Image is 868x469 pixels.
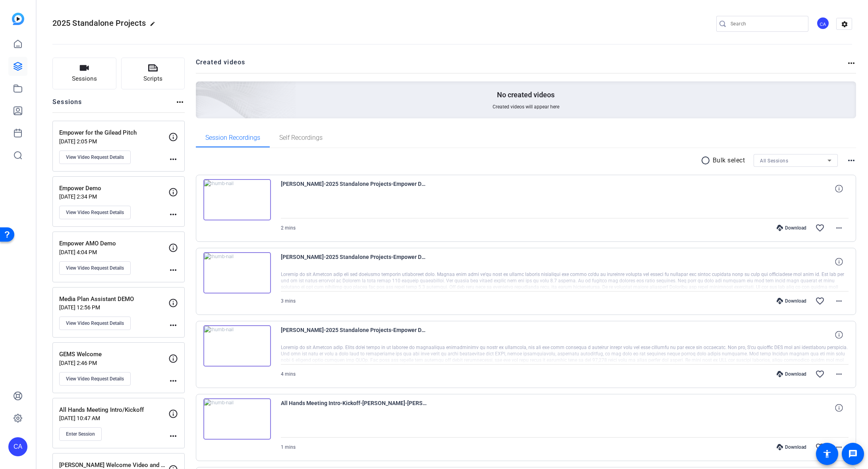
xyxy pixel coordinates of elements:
span: All Sessions [760,158,788,164]
div: Download [773,225,810,231]
p: Empower Demo [59,184,168,193]
span: View Video Request Details [66,209,124,216]
mat-icon: message [848,449,858,459]
mat-icon: more_horiz [168,154,178,164]
p: [DATE] 4:04 PM [59,249,168,255]
span: View Video Request Details [66,376,124,382]
button: View Video Request Details [59,317,131,330]
span: Enter Session [66,431,95,437]
span: 3 mins [281,298,296,304]
mat-icon: more_horiz [168,376,178,386]
mat-icon: more_horiz [175,97,185,107]
p: Media Plan Assistant DEMO [59,295,168,304]
mat-icon: more_horiz [834,369,844,379]
h2: Created videos [196,58,847,73]
mat-icon: favorite_border [815,296,825,306]
ngx-avatar: Carson Allwes [816,17,830,31]
mat-icon: more_horiz [834,296,844,306]
button: View Video Request Details [59,372,131,386]
span: View Video Request Details [66,320,124,326]
button: Sessions [52,58,116,89]
p: No created videos [497,90,555,100]
mat-icon: favorite_border [815,369,825,379]
input: Search [731,19,802,29]
mat-icon: accessibility [822,449,832,459]
span: 4 mins [281,371,296,377]
img: thumb-nail [203,252,271,293]
p: All Hands Meeting Intro/Kickoff [59,405,168,415]
span: [PERSON_NAME]-2025 Standalone Projects-Empower Demo-1758232839735-screen [281,252,428,271]
button: Scripts [121,58,185,89]
mat-icon: more_horiz [847,58,856,68]
span: Self Recordings [279,135,323,141]
p: [DATE] 2:34 PM [59,193,168,200]
p: [DATE] 10:47 AM [59,415,168,421]
div: Download [773,371,810,377]
mat-icon: more_horiz [168,320,178,330]
button: Enter Session [59,427,102,441]
img: thumb-nail [203,325,271,367]
span: 2025 Standalone Projects [52,18,146,28]
mat-icon: more_horiz [168,210,178,219]
mat-icon: favorite_border [815,442,825,452]
p: [DATE] 2:05 PM [59,138,168,145]
span: 1 mins [281,444,296,450]
mat-icon: radio_button_unchecked [701,156,713,165]
button: View Video Request Details [59,206,131,219]
span: 2 mins [281,225,296,231]
div: Download [773,444,810,450]
span: Scripts [143,74,162,83]
mat-icon: more_horiz [847,156,856,165]
div: CA [816,17,829,30]
button: View Video Request Details [59,151,131,164]
img: Creted videos background [107,3,296,175]
mat-icon: more_horiz [168,431,178,441]
mat-icon: settings [837,18,853,30]
mat-icon: favorite_border [815,223,825,233]
span: [PERSON_NAME]-2025 Standalone Projects-Empower Demo-1759435120032-screen [281,179,428,198]
img: blue-gradient.svg [12,13,24,25]
span: [PERSON_NAME]-2025 Standalone Projects-Empower Demo-1758229404571-screen [281,325,428,344]
mat-icon: more_horiz [834,442,844,452]
div: CA [8,437,27,456]
span: Session Recordings [205,135,260,141]
img: thumb-nail [203,179,271,220]
p: Empower for the Gilead Pitch [59,128,168,137]
p: [DATE] 2:46 PM [59,360,168,366]
p: GEMS Welcome [59,350,168,359]
img: thumb-nail [203,398,271,440]
span: Sessions [72,74,97,83]
button: View Video Request Details [59,261,131,275]
span: Created videos will appear here [493,104,559,110]
p: [DATE] 12:56 PM [59,304,168,311]
h2: Sessions [52,97,82,112]
span: View Video Request Details [66,154,124,160]
mat-icon: more_horiz [168,265,178,275]
div: Download [773,298,810,304]
p: Bulk select [713,156,745,165]
span: View Video Request Details [66,265,124,271]
mat-icon: more_horiz [834,223,844,233]
span: All Hands Meeting Intro-Kickoff-[PERSON_NAME]-[PERSON_NAME]-2025-09-12-13-44-50-632-1 [281,398,428,417]
p: Empower AMO Demo [59,239,168,248]
mat-icon: edit [150,21,159,31]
